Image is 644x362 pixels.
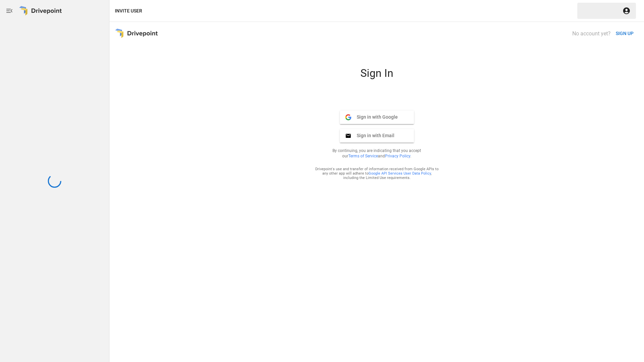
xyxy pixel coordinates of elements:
[385,154,410,158] a: Privacy Policy
[340,129,414,143] button: Sign in with Email
[613,27,636,40] button: SIGN UP
[340,111,414,124] button: Sign in with Google
[351,132,394,139] span: Sign in with Email
[348,154,378,158] a: Terms of Service
[296,67,458,85] div: Sign In
[572,30,611,37] div: No account yet?
[368,171,431,176] a: Google API Services User Data Policy
[324,148,429,159] p: By continuing, you are indicating that you accept our and .
[351,114,398,120] span: Sign in with Google
[315,167,439,180] div: Drivepoint's use and transfer of information received from Google APIs to any other app will adhe...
